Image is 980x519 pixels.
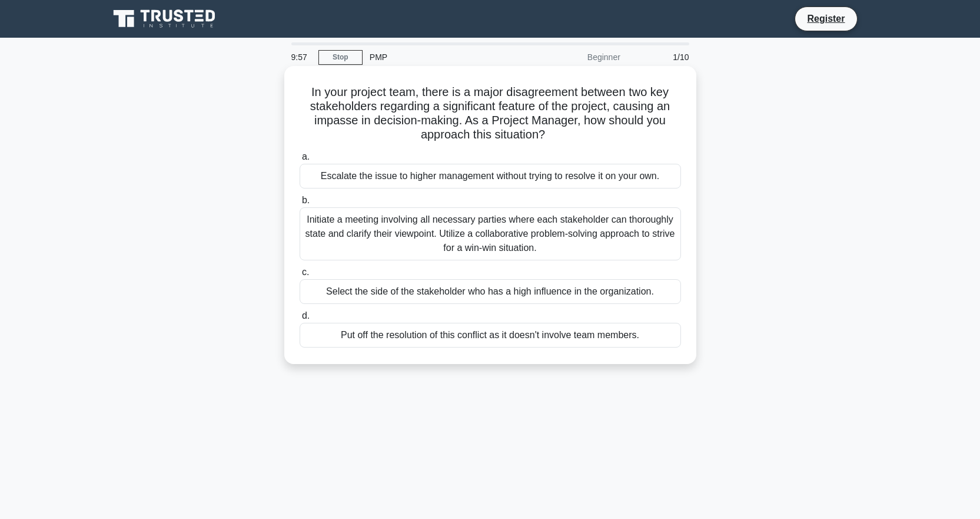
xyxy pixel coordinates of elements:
[300,323,681,348] div: Put off the resolution of this conflict as it doesn't involve team members.
[800,11,852,26] a: Register
[300,207,681,260] div: Initiate a meeting involving all necessary parties where each stakeholder can thoroughly state an...
[302,310,310,320] span: d.
[524,45,627,69] div: Beginner
[284,45,318,69] div: 9:57
[363,45,524,69] div: PMP
[298,85,682,143] h5: In your project team, there is a major disagreement between two key stakeholders regarding a sign...
[302,195,310,205] span: b.
[318,50,363,65] a: Stop
[300,164,681,189] div: Escalate the issue to higher management without trying to resolve it on your own.
[627,45,696,69] div: 1/10
[302,267,309,277] span: c.
[302,151,310,161] span: a.
[300,279,681,304] div: Select the side of the stakeholder who has a high influence in the organization.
